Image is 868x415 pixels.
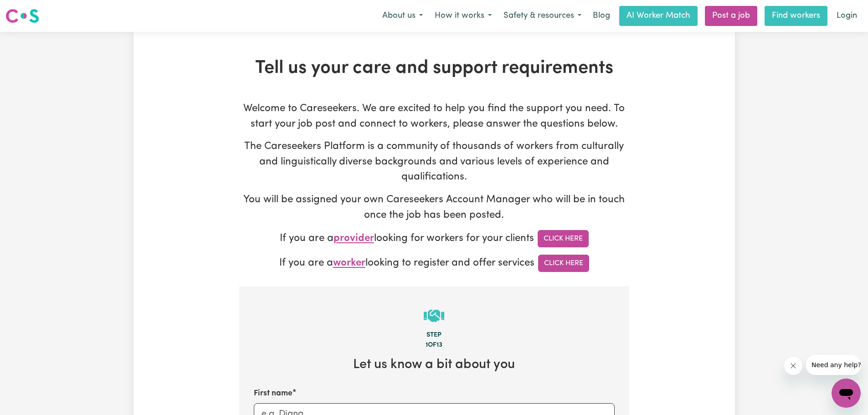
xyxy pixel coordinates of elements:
[254,340,615,350] div: 1 of 13
[5,8,39,24] img: Careseekers logo
[498,6,587,26] button: Safety & resources
[5,6,55,14] span: Need any help?
[806,355,861,375] iframe: Message from company
[254,388,293,400] label: First name
[765,6,827,26] a: Find workers
[239,192,629,223] p: You will be assigned your own Careseekers Account Manager who will be in touch once the job has b...
[429,6,498,26] button: How it works
[239,139,629,185] p: The Careseekers Platform is a community of thousands of workers from culturally and linguisticall...
[254,330,615,340] div: Step
[832,379,861,408] iframe: Button to launch messaging window
[538,230,589,247] a: Click Here
[334,234,374,244] span: provider
[784,357,802,375] iframe: Close message
[831,6,863,26] a: Login
[254,357,615,373] h2: Let us know a bit about you
[705,6,757,26] a: Post a job
[333,258,365,269] span: worker
[239,230,629,247] p: If you are a looking for workers for your clients
[239,57,629,79] h1: Tell us your care and support requirements
[239,255,629,272] p: If you are a looking to register and offer services
[376,6,429,26] button: About us
[619,6,698,26] a: AI Worker Match
[538,255,589,272] a: Click Here
[587,6,616,26] a: Blog
[5,5,39,26] a: Careseekers logo
[239,101,629,132] p: Welcome to Careseekers. We are excited to help you find the support you need. To start your job p...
